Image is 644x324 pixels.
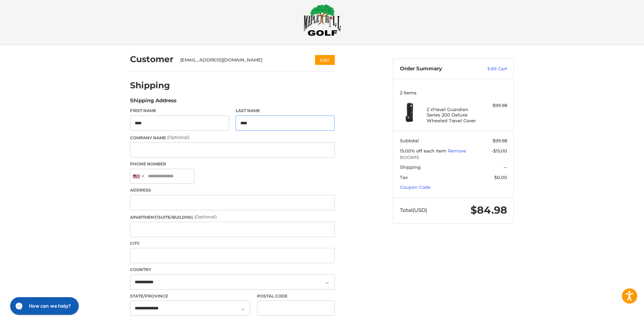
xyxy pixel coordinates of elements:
[130,54,173,65] h2: Customer
[427,107,479,123] h4: 2 x Travel Guardian Series 200 Deluxe Wheeled Travel Cover
[400,66,473,72] h3: Order Summary
[130,240,335,247] label: City
[130,97,177,108] legend: Shipping Address
[315,55,335,65] button: Edit
[471,204,507,216] span: $84.98
[400,175,408,180] span: Tax
[236,108,335,114] label: Last Name
[130,187,335,193] label: Address
[130,161,335,167] label: Phone Number
[504,164,507,170] span: --
[400,138,419,143] span: Subtotal
[130,293,250,299] label: State/Province
[7,295,81,317] iframe: Gorgias live chat messenger
[167,134,189,140] small: (Optional)
[130,169,146,184] div: United States: +1
[400,184,430,190] a: Coupon Code
[303,4,341,36] img: Maple Hill Golf
[257,293,335,299] label: Postal Code
[130,267,335,273] label: Country
[400,154,507,161] span: BOOM15
[400,90,507,95] h3: 2 Items
[492,148,507,154] span: -$15.00
[130,134,335,141] label: Company Name
[473,66,507,72] a: Edit Cart
[448,148,466,154] a: Remove
[400,207,427,213] span: Total (USD)
[130,80,170,91] h2: Shipping
[494,175,507,180] span: $0.00
[400,164,421,170] span: Shipping
[493,138,507,143] span: $99.98
[130,108,229,114] label: First Name
[194,214,217,219] small: (Optional)
[480,102,507,109] div: $99.98
[130,214,335,220] label: Apartment/Suite/Building
[400,148,448,154] span: 15.00% off each item
[180,57,302,64] div: [EMAIL_ADDRESS][DOMAIN_NAME]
